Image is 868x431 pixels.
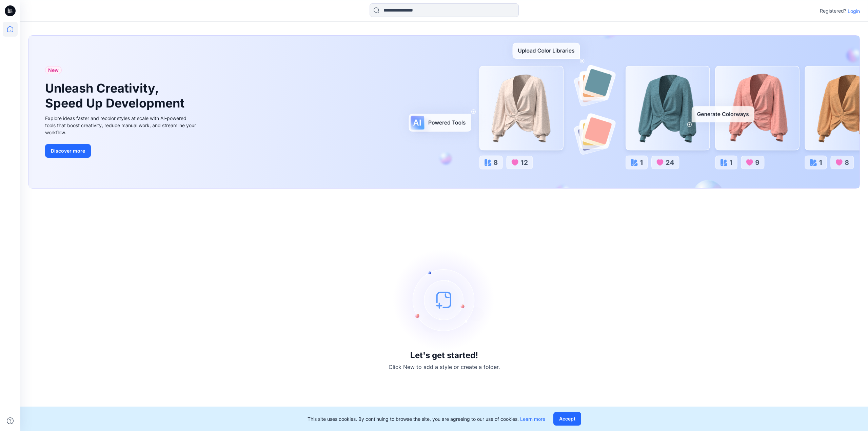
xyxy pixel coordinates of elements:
[820,7,846,15] p: Registered?
[45,115,198,136] div: Explore ideas faster and recolor styles at scale with AI-powered tools that boost creativity, red...
[308,415,545,423] p: This site uses cookies. By continuing to browse the site, you are agreeing to our use of cookies.
[45,144,198,158] a: Discover more
[45,144,91,158] button: Discover more
[553,412,581,426] button: Accept
[410,351,478,360] h3: Let's get started!
[48,66,59,74] span: New
[393,249,495,351] img: empty-state-image.svg
[45,81,188,110] h1: Unleash Creativity, Speed Up Development
[848,7,860,15] p: Login
[389,363,500,371] p: Click New to add a style or create a folder.
[520,416,545,422] a: Learn more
